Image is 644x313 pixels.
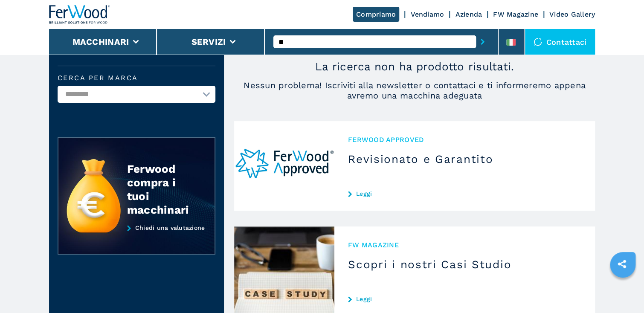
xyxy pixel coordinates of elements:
span: Ferwood Approved [348,135,581,145]
button: submit-button [476,32,489,52]
button: Servizi [191,37,226,47]
a: FW Magazine [493,10,538,18]
a: Azienda [455,10,482,18]
label: Cerca per marca [58,75,215,81]
a: sharethis [611,253,632,275]
span: Nessun problema! Iscriviti alla newsletter o contattaci e ti informeremo appena avremo una macchi... [234,80,595,101]
div: Contattaci [525,29,595,55]
h3: Revisionato e Garantito [348,152,581,166]
span: FW MAGAZINE [348,240,581,250]
a: Vendiamo [410,10,444,18]
a: Leggi [348,296,581,302]
a: Chiedi una valutazione [58,224,215,255]
a: Compriamo [353,7,399,22]
button: Macchinari [73,37,129,47]
div: Ferwood compra i tuoi macchinari [127,162,198,217]
img: Ferwood [49,5,110,24]
img: Contattaci [534,38,542,46]
h3: Scopri i nostri Casi Studio [348,258,581,271]
img: Revisionato e Garantito [234,121,334,211]
p: La ricerca non ha prodotto risultati. [234,60,595,73]
iframe: Chat [608,275,638,307]
a: Video Gallery [549,10,595,18]
a: Leggi [348,190,581,197]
